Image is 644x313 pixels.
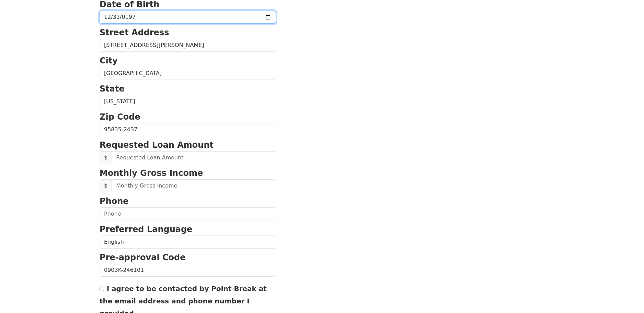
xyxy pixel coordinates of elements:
input: Street Address [100,39,276,52]
strong: Requested Loan Amount [100,140,214,150]
strong: City [100,56,118,65]
input: Monthly Gross Income [112,179,276,192]
span: $ [100,151,112,164]
input: Pre-approval Code [100,264,276,277]
span: $ [100,179,112,192]
strong: Pre-approval Code [100,253,186,262]
input: City [100,67,276,80]
input: Phone [100,207,276,220]
strong: Phone [100,196,129,206]
input: Zip Code [100,123,276,136]
p: Monthly Gross Income [100,167,276,179]
input: Requested Loan Amount [112,151,276,164]
strong: Preferred Language [100,225,192,234]
strong: Street Address [100,28,169,37]
strong: State [100,84,125,94]
strong: Zip Code [100,112,140,122]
